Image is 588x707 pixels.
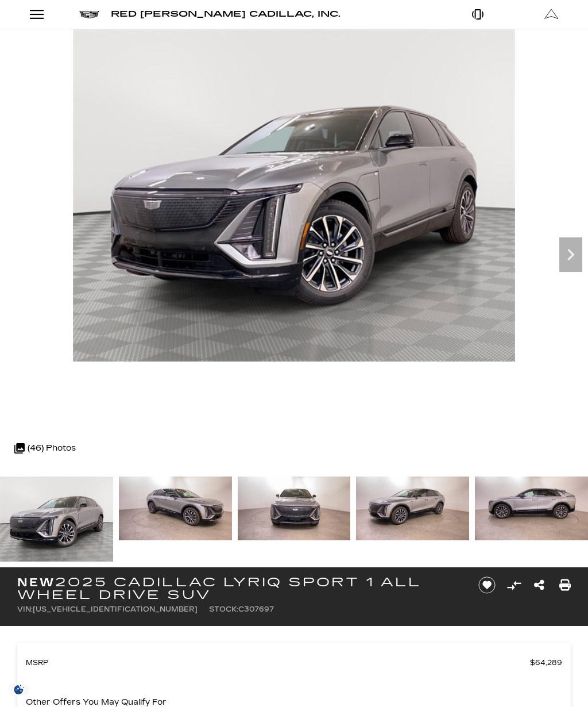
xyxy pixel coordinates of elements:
span: Red [PERSON_NAME] Cadillac, Inc. [111,9,341,19]
span: [US_VEHICLE_IDENTIFICATION_NUMBER] [33,605,198,613]
span: Stock: [209,605,238,613]
button: Save vehicle [474,576,500,594]
section: Click to Open Cookie Consent Modal [6,683,32,696]
img: New 2025 Argent Silver Metallic Cadillac Sport 1 image 5 [475,477,588,540]
img: Cadillac logo [79,11,99,18]
img: New 2025 Argent Silver Metallic Cadillac Sport 1 image 3 [238,477,351,540]
a: Cadillac logo [79,6,99,22]
div: (46) Photos [9,435,82,462]
a: Share this New 2025 Cadillac LYRIQ Sport 1 All Wheel Drive SUV [534,577,544,593]
a: Red [PERSON_NAME] Cadillac, Inc. [111,6,341,22]
div: Next [559,237,582,272]
img: Opt-Out Icon [6,683,32,696]
h1: 2025 Cadillac LYRIQ Sport 1 All Wheel Drive SUV [17,576,462,601]
span: $64,289 [530,655,562,671]
a: Print this New 2025 Cadillac LYRIQ Sport 1 All Wheel Drive SUV [559,577,571,593]
span: VIN: [17,605,33,613]
a: MSRP $64,289 [26,655,562,671]
strong: New [17,575,55,589]
span: MSRP [26,655,530,671]
button: Compare Vehicle [505,577,523,594]
img: New 2025 Argent Silver Metallic Cadillac Sport 1 image 2 [119,477,232,540]
span: C307697 [238,605,274,613]
img: New 2025 Argent Silver Metallic Cadillac Sport 1 image 4 [356,477,469,540]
